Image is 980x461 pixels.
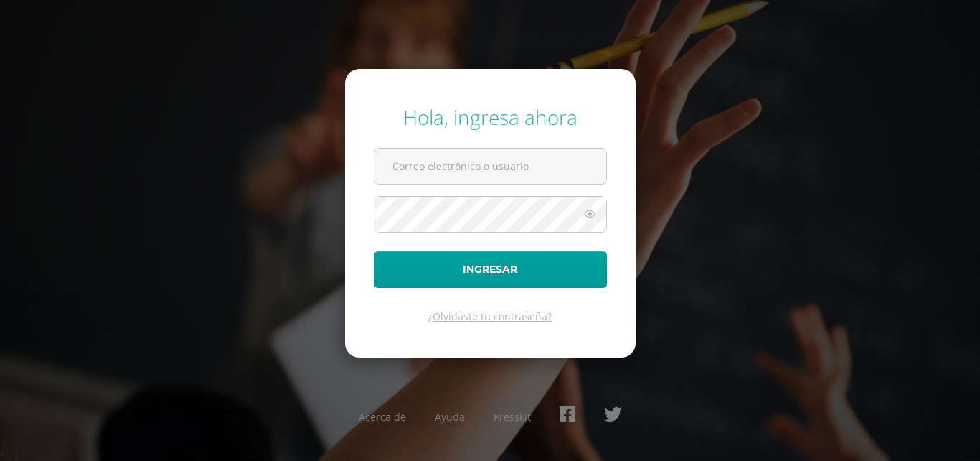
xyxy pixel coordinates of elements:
[428,309,552,323] a: ¿Olvidaste tu contraseña?
[359,410,406,424] a: Acerca de
[435,410,465,424] a: Ayuda
[374,103,607,131] div: Hola, ingresa ahora
[374,149,606,184] input: Correo electrónico o usuario
[374,251,607,288] button: Ingresar
[494,410,531,424] a: Presskit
